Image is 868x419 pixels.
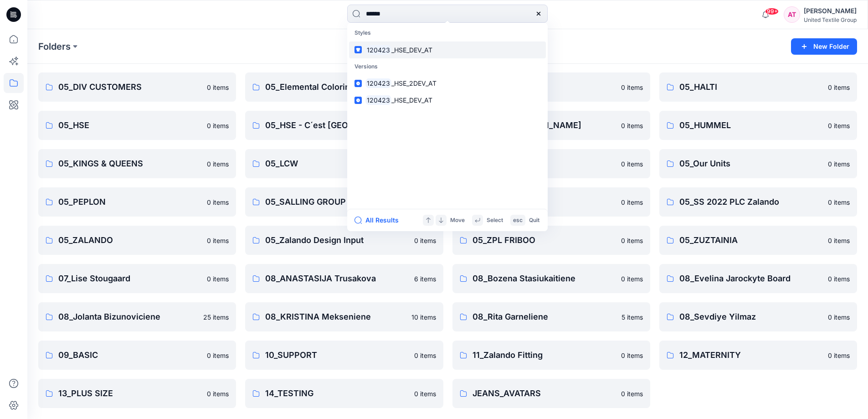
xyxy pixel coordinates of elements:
[414,351,436,360] p: 0 items
[349,41,546,58] a: 120423_HSE_DEV_AT
[245,149,443,178] a: 05_LCW0 items
[828,197,850,207] p: 0 items
[245,72,443,102] a: 05_Elemental Coloring0 items
[58,157,201,170] p: 05_KINGS & QUEENS
[207,274,229,284] p: 0 items
[452,72,650,102] a: 05_GAI+LISVA0 items
[245,226,443,255] a: 05_Zalando Design Input0 items
[265,196,408,208] p: 05_SALLING GROUP
[828,351,850,360] p: 0 items
[58,387,201,400] p: 13_PLUS SIZE
[265,387,408,400] p: 14_TESTING
[354,215,405,226] button: All Results
[452,111,650,140] a: 05_HSE - [PERSON_NAME]0 items
[452,187,650,217] a: 05_SKECHERS0 items
[621,121,643,130] p: 0 items
[659,302,857,331] a: 08_Sevdiye Yilmaz0 items
[473,310,616,323] p: 08_Rita Garneliene
[245,341,443,370] a: 10_SUPPORT0 items
[679,349,822,362] p: 12_MATERNITY
[38,40,71,53] a: Folders
[245,111,443,140] a: 05_HSE - C´est [GEOGRAPHIC_DATA]0 items
[828,274,850,284] p: 0 items
[349,58,546,75] p: Versions
[265,157,408,170] p: 05_LCW
[58,81,201,93] p: 05_DIV CUSTOMERS
[391,79,437,87] span: _HSE_2DEV_AT
[38,341,236,370] a: 09_BASIC0 items
[58,349,201,362] p: 09_BASIC
[621,236,643,245] p: 0 items
[659,149,857,178] a: 05_Our Units0 items
[38,226,236,255] a: 05_ZALANDO0 items
[414,236,436,245] p: 0 items
[452,226,650,255] a: 05_ZPL FRIBOO0 items
[621,197,643,207] p: 0 items
[207,197,229,207] p: 0 items
[621,83,643,92] p: 0 items
[203,312,229,322] p: 25 items
[207,236,229,245] p: 0 items
[828,236,850,245] p: 0 items
[349,25,546,41] p: Styles
[679,157,822,170] p: 05_Our Units
[391,96,432,104] span: _HSE_DEV_AT
[452,341,650,370] a: 11_Zalando Fitting0 items
[265,349,408,362] p: 10_SUPPORT
[58,234,201,247] p: 05_ZALANDO
[365,45,391,55] mark: 120423
[679,234,822,247] p: 05_ZUZTAINIA
[828,121,850,130] p: 0 items
[365,95,391,105] mark: 120423
[349,75,546,92] a: 120423_HSE_2DEV_AT
[791,38,857,55] button: New Folder
[452,264,650,293] a: 08_Bozena Stasiukaitiene0 items
[38,187,236,217] a: 05_PEPLON0 items
[659,72,857,102] a: 05_HALTI0 items
[473,387,616,400] p: JEANS_AVATARS
[365,78,391,88] mark: 120423
[245,379,443,408] a: 14_TESTING0 items
[452,149,650,178] a: 05_MASCOT0 items
[784,6,800,23] div: AT
[245,264,443,293] a: 08_ANASTASIJA Trusakova6 items
[659,264,857,293] a: 08_Evelina Jarockyte Board0 items
[414,274,436,284] p: 6 items
[265,234,408,247] p: 05_Zalando Design Input
[38,302,236,331] a: 08_Jolanta Bizunoviciene25 items
[487,216,503,225] p: Select
[828,312,850,322] p: 0 items
[679,196,822,208] p: 05_SS 2022 PLC Zalando
[621,351,643,360] p: 0 items
[58,310,198,323] p: 08_Jolanta Bizunoviciene
[245,187,443,217] a: 05_SALLING GROUP0 items
[265,119,408,132] p: 05_HSE - C´est [GEOGRAPHIC_DATA]
[659,187,857,217] a: 05_SS 2022 PLC Zalando0 items
[621,389,643,398] p: 0 items
[473,234,616,247] p: 05_ZPL FRIBOO
[207,159,229,169] p: 0 items
[679,272,822,285] p: 08_Evelina Jarockyte Board
[207,351,229,360] p: 0 items
[38,149,236,178] a: 05_KINGS & QUEENS0 items
[804,5,857,16] div: [PERSON_NAME]
[414,389,436,398] p: 0 items
[391,46,432,54] span: _HSE_DEV_AT
[679,310,822,323] p: 08_Sevdiye Yilmaz
[529,216,539,225] p: Quit
[765,8,779,15] span: 99+
[349,92,546,109] a: 120423_HSE_DEV_AT
[450,216,465,225] p: Move
[265,81,408,93] p: 05_Elemental Coloring
[679,81,822,93] p: 05_HALTI
[804,16,857,23] div: United Textile Group
[245,302,443,331] a: 08_KRISTINA Mekseniene10 items
[207,389,229,398] p: 0 items
[207,83,229,92] p: 0 items
[828,83,850,92] p: 0 items
[38,72,236,102] a: 05_DIV CUSTOMERS0 items
[473,349,616,362] p: 11_Zalando Fitting
[411,312,436,322] p: 10 items
[265,272,408,285] p: 08_ANASTASIJA Trusakova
